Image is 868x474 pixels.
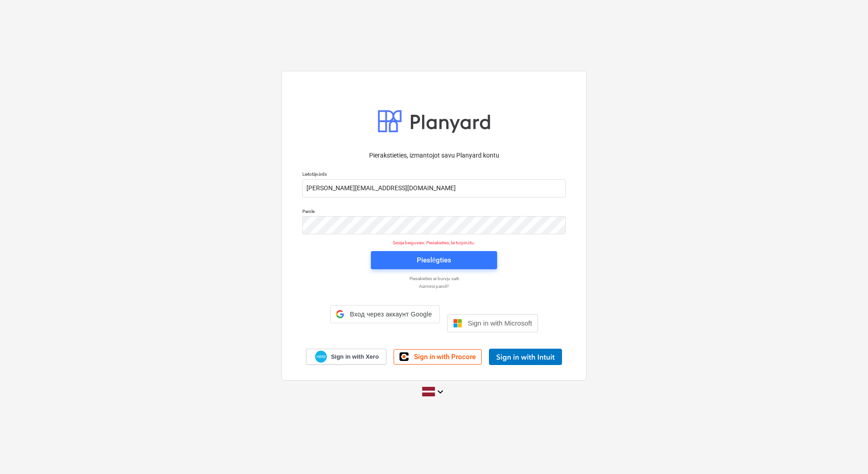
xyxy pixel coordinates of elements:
[302,171,566,179] p: Lietotājvārds
[348,311,434,318] span: Вход через аккаунт Google
[414,353,476,361] span: Sign in with Procore
[417,254,451,266] div: Pieslēgties
[325,322,444,342] iframe: Кнопка "Войти с аккаунтом Google"
[297,240,571,246] p: Sesija beigusies. Piesakieties, lai turpinātu.
[302,151,566,160] p: Pierakstieties, izmantojot savu Planyard kontu
[468,319,532,327] span: Sign in with Microsoft
[331,353,379,361] span: Sign in with Xero
[306,349,387,365] a: Sign in with Xero
[394,349,482,365] a: Sign in with Procore
[453,319,462,328] img: Microsoft logo
[371,251,497,269] button: Pieslēgties
[330,305,440,323] div: Вход через аккаунт Google
[298,276,570,281] a: Piesakieties ar burvju saiti
[315,351,327,363] img: Xero logo
[302,208,566,216] p: Parole
[302,179,566,197] input: Lietotājvārds
[298,283,570,289] a: Aizmirsi paroli?
[435,386,446,397] i: keyboard_arrow_down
